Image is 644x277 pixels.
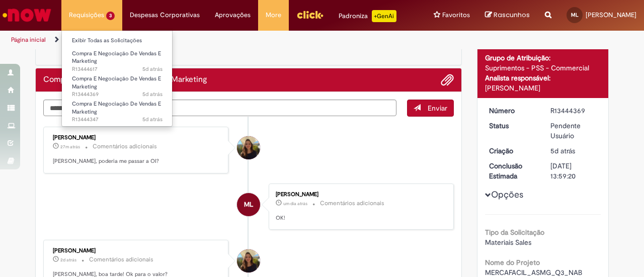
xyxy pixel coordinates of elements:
span: Favoritos [442,10,470,20]
textarea: Digite sua mensagem aqui... [43,100,396,116]
span: 5d atrás [142,90,163,98]
b: Nome do Projeto [485,258,540,267]
a: Página inicial [11,36,46,44]
div: [PERSON_NAME] [53,248,220,254]
span: 5d atrás [142,65,163,73]
img: click_logo_yellow_360x200.png [296,7,324,22]
span: Despesas Corporativas [130,10,200,20]
span: 27m atrás [60,144,80,150]
span: um dia atrás [283,201,307,207]
span: R13444347 [72,116,163,124]
dt: Conclusão Estimada [481,161,543,181]
span: R13444369 [72,90,163,99]
a: Aberto R13444347 : Compra E Negociação De Vendas E Marketing [62,99,173,120]
time: 25/08/2025 13:52:36 [142,90,163,98]
time: 25/08/2025 13:47:59 [142,116,163,123]
div: Analista responsável: [485,73,601,83]
small: Comentários adicionais [320,199,384,208]
div: [PERSON_NAME] [53,135,220,141]
h2: Compra E Negociação De Vendas E Marketing Histórico de tíquete [43,75,207,84]
span: Compra E Negociação De Vendas E Marketing [72,50,161,65]
button: Adicionar anexos [441,73,454,86]
div: 25/08/2025 13:52:35 [550,146,597,156]
a: Aberto R13444617 : Compra E Negociação De Vendas E Marketing [62,48,173,70]
p: +GenAi [372,10,396,22]
div: Grupo de Atribuição: [485,53,601,63]
span: ML [244,193,253,217]
span: Compra E Negociação De Vendas E Marketing [72,100,161,116]
span: Enviar [428,104,447,113]
div: [PERSON_NAME] [485,83,601,93]
div: [DATE] 13:59:20 [550,161,597,181]
time: 29/08/2025 16:53:59 [60,144,80,150]
small: Comentários adicionais [93,142,157,151]
div: R13444369 [550,106,597,116]
div: [PERSON_NAME] [276,192,443,198]
ul: Trilhas de página [8,31,422,49]
dt: Criação [481,146,543,156]
time: 25/08/2025 14:32:16 [142,65,163,73]
dt: Status [481,121,543,131]
span: Requisições [69,10,104,20]
div: Lara Moccio Breim Solera [237,136,260,159]
img: ServiceNow [1,5,53,25]
p: OK! [276,214,443,222]
time: 28/08/2025 09:36:38 [283,201,307,207]
div: Pendente Usuário [550,121,597,141]
p: [PERSON_NAME], poderia me passar a OI? [53,157,220,165]
a: Exibir Todas as Solicitações [62,35,173,46]
span: 2d atrás [60,257,76,263]
span: 5d atrás [142,116,163,123]
div: Padroniza [339,10,396,22]
span: More [266,10,281,20]
time: 25/08/2025 13:52:35 [550,146,575,155]
div: Lara Moccio Breim Solera [237,249,260,272]
span: 5d atrás [550,146,575,155]
span: Aprovações [215,10,251,20]
small: Comentários adicionais [89,255,153,264]
span: R13444617 [72,65,163,73]
button: Enviar [407,100,454,117]
b: Tipo da Solicitação [485,228,544,237]
dt: Número [481,106,543,116]
span: MERCAFACIL_ASMG_Q3_NAB [485,268,582,277]
span: 3 [106,12,115,20]
a: Rascunhos [485,11,530,20]
span: Rascunhos [494,10,530,20]
div: Mariana Machado Lasmar [237,193,260,216]
span: Materiais Sales [485,238,531,247]
span: ML [571,12,579,18]
a: Aberto R13444369 : Compra E Negociação De Vendas E Marketing [62,73,173,95]
span: [PERSON_NAME] [586,11,636,19]
time: 27/08/2025 17:41:35 [60,257,76,263]
div: Suprimentos - PSS - Commercial [485,63,601,73]
span: Compra E Negociação De Vendas E Marketing [72,75,161,90]
ul: Requisições [61,30,173,127]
